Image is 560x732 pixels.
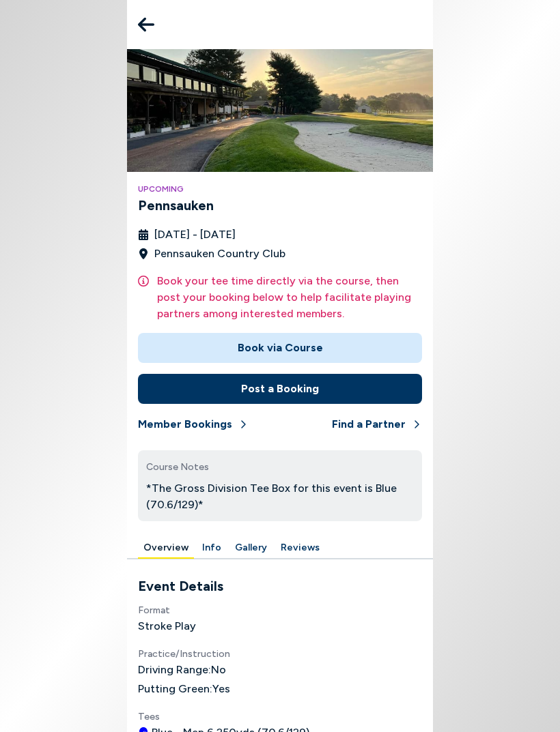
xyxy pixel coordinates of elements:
[154,246,285,262] span: Pennsauken Country Club
[127,49,433,172] img: Pennsauken
[157,273,422,322] p: Book your tee time directly via the course, then post your booking below to help facilitate playi...
[138,538,194,559] button: Overview
[229,538,272,559] button: Gallery
[146,480,414,513] p: *The Gross Division Tee Box for this event is Blue (70.6/129)*
[138,576,422,596] h3: Event Details
[127,538,433,559] div: Manage your account
[138,333,422,363] button: Book via Course
[138,681,422,697] h4: Putting Green: Yes
[138,711,160,722] span: Tees
[138,648,230,660] span: Practice/Instruction
[138,374,422,404] button: Post a Booking
[138,183,422,195] h4: Upcoming
[197,538,227,559] button: Info
[332,409,422,439] button: Find a Partner
[138,662,422,678] h4: Driving Range: No
[138,195,422,216] h3: Pennsauken
[275,538,325,559] button: Reviews
[138,618,422,634] h4: Stroke Play
[154,226,236,243] span: [DATE] - [DATE]
[138,409,249,439] button: Member Bookings
[146,461,209,473] span: Course Notes
[138,604,170,616] span: Format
